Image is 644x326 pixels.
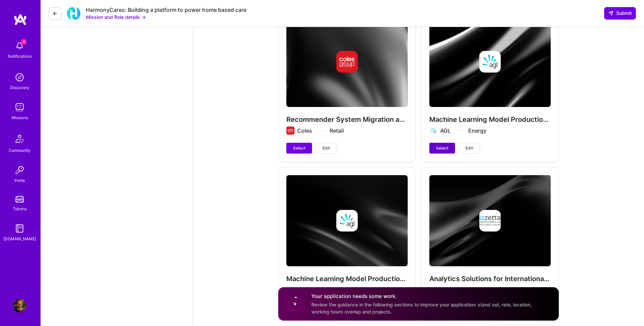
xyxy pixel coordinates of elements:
[13,71,26,84] img: discovery
[11,114,28,121] div: Missions
[466,145,473,151] span: Edit
[13,299,26,313] img: User Avatar
[16,196,24,202] img: tokens
[293,145,305,151] span: Select
[21,39,26,45] span: 8
[604,7,636,19] button: Submit
[323,145,330,151] span: Edit
[14,13,27,26] img: logo
[608,10,614,16] i: icon SendLight
[15,177,25,184] div: Invite
[10,84,29,91] div: Discovery
[429,143,455,154] button: Select
[436,145,448,151] span: Select
[13,163,26,177] img: Invite
[11,131,28,147] img: Community
[13,222,26,235] img: guide book
[315,143,337,154] button: Edit
[608,10,632,17] span: Submit
[67,7,80,20] img: Company Logo
[86,13,146,21] button: Mission and Role details →
[9,147,30,154] div: Community
[3,235,36,242] div: [DOMAIN_NAME]
[11,299,28,313] a: User Avatar
[286,143,312,154] button: Select
[86,6,246,13] div: HarmonyCares: Building a platform to power home based care
[458,143,480,154] button: Edit
[311,293,551,300] h4: Your application needs some work.
[8,53,32,60] div: Notifications
[52,11,58,16] i: icon LeftArrowDark
[13,205,27,212] div: Tokens
[311,302,532,315] span: Review the guidance in the following sections to improve your application: stand out, rate, locat...
[13,39,26,53] img: bell
[13,101,26,114] img: teamwork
